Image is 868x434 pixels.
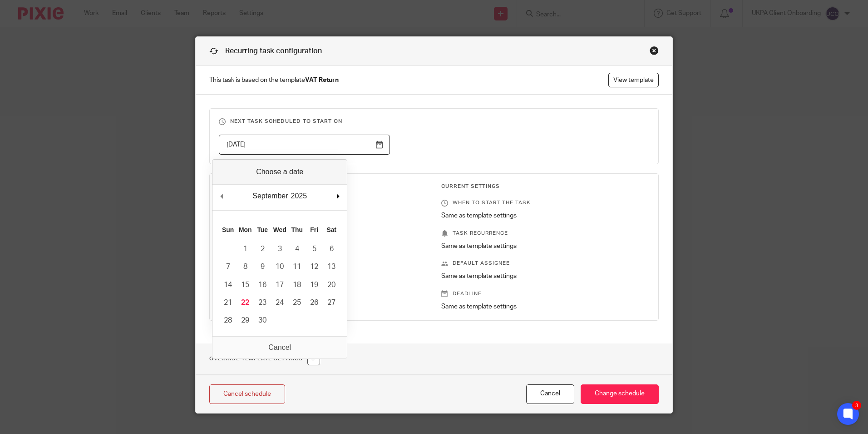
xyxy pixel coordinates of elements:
[271,240,288,258] button: 3
[581,384,659,404] input: Change schedule
[306,240,323,258] button: 5
[441,199,649,207] p: When to start the task
[209,46,322,56] h1: Recurring task configuration
[219,276,237,294] button: 14
[219,258,237,276] button: 7
[323,294,340,312] button: 27
[209,76,339,85] span: This task is based on the template
[852,401,861,410] div: 3
[288,240,306,258] button: 4
[310,226,318,233] abbr: Friday
[288,258,306,276] button: 11
[257,226,268,233] abbr: Tuesday
[237,276,254,294] button: 15
[237,312,254,329] button: 29
[441,302,649,311] p: Same as template settings
[441,272,649,281] p: Same as template settings
[209,384,285,404] a: Cancel schedule
[333,189,342,203] button: Next Month
[271,294,288,312] button: 24
[219,135,390,155] input: Use the arrow keys to pick a date
[650,46,659,55] div: Close this dialog window
[306,258,323,276] button: 12
[441,183,649,190] h3: Current Settings
[323,258,340,276] button: 13
[441,260,649,267] p: Default assignee
[305,77,339,83] strong: VAT Return
[323,276,340,294] button: 20
[254,276,271,294] button: 16
[254,240,271,258] button: 2
[237,294,254,312] button: 22
[209,353,320,365] h1: Override Template Settings
[251,189,289,203] div: September
[441,290,649,298] p: Deadline
[441,211,649,220] p: Same as template settings
[254,312,271,329] button: 30
[608,73,659,87] a: View template
[222,226,234,233] abbr: Sunday
[526,384,574,404] button: Cancel
[323,240,340,258] button: 6
[288,294,306,312] button: 25
[306,294,323,312] button: 26
[237,240,254,258] button: 1
[219,118,649,125] h3: Next task scheduled to start on
[306,276,323,294] button: 19
[288,276,306,294] button: 18
[441,230,649,237] p: Task recurrence
[273,226,286,233] abbr: Wednesday
[254,294,271,312] button: 23
[237,258,254,276] button: 8
[271,258,288,276] button: 10
[219,294,237,312] button: 21
[291,226,302,233] abbr: Thursday
[271,276,288,294] button: 17
[239,226,252,233] abbr: Monday
[326,226,336,233] abbr: Saturday
[254,258,271,276] button: 9
[290,189,309,203] div: 2025
[441,242,649,251] p: Same as template settings
[219,312,237,329] button: 28
[217,189,226,203] button: Previous Month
